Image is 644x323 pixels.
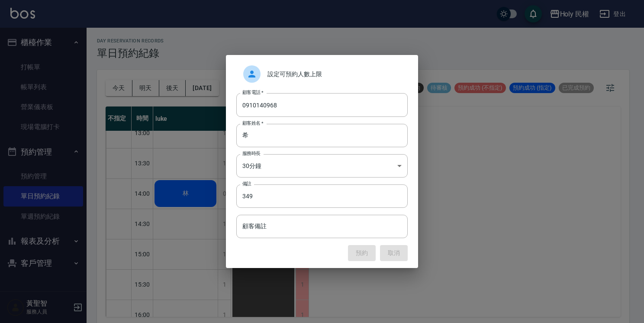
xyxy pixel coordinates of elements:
[242,181,251,187] label: 備註
[267,70,401,79] span: 設定可預約人數上限
[242,120,264,126] label: 顧客姓名
[236,154,408,178] div: 30分鐘
[236,62,408,86] div: 設定可預約人數上限
[242,89,264,96] label: 顧客電話
[242,150,261,157] label: 服務時長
